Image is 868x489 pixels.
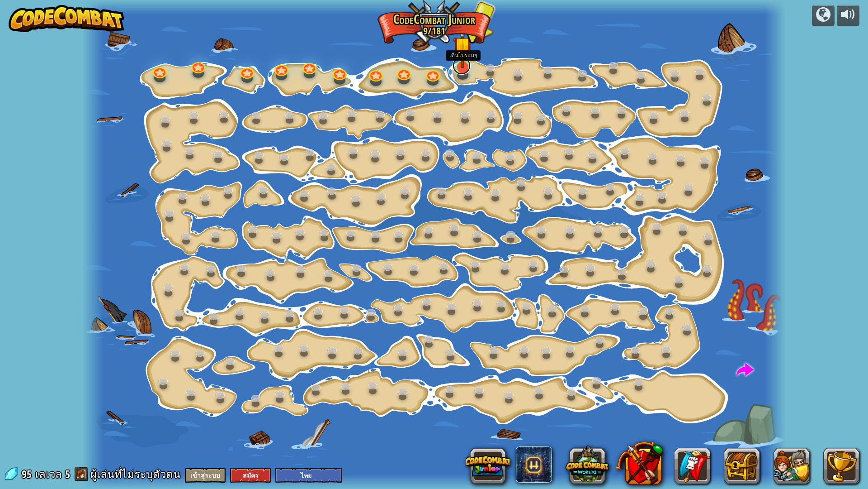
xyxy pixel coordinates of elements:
[837,5,859,26] button: ปรับระดับเสียง
[453,24,472,68] img: level-banner-started.png
[90,467,180,481] span: ผู้เล่นที่ไม่ระบุตัวตน
[230,468,271,483] button: สมัคร
[22,467,34,481] span: 95
[65,467,70,481] span: 5
[9,5,124,32] img: CodeCombat - Learn how to code by playing a game
[812,5,835,26] button: แคมเปญ
[185,468,226,483] button: เข้าสู่ระบบ
[35,467,62,482] span: เลเวล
